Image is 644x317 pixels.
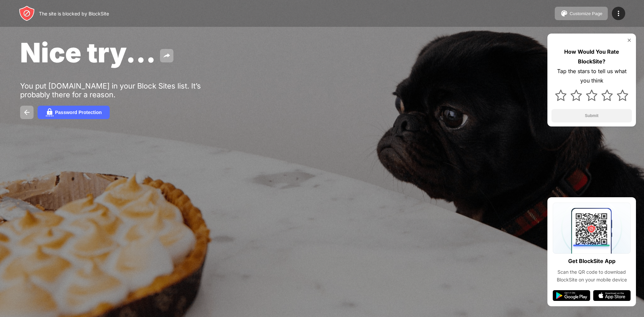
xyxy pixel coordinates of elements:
[627,38,632,43] img: rate-us-close.svg
[560,9,568,17] img: pallet.svg
[551,66,632,86] div: Tap the stars to tell us what you think
[601,90,613,101] img: star.svg
[20,36,156,69] span: Nice try...
[55,110,102,115] div: Password Protection
[20,232,179,309] iframe: Banner
[39,11,109,16] div: The site is blocked by BlockSite
[23,108,31,116] img: back.svg
[555,90,567,101] img: star.svg
[19,5,35,21] img: header-logo.svg
[553,203,631,254] img: qrcode.svg
[617,90,628,101] img: star.svg
[614,9,623,17] img: menu-icon.svg
[571,90,582,101] img: star.svg
[551,109,632,122] button: Submit
[553,290,590,301] img: google-play.svg
[570,11,602,16] div: Customize Page
[593,290,631,301] img: app-store.svg
[20,82,227,99] div: You put [DOMAIN_NAME] in your Block Sites list. It’s probably there for a reason.
[163,52,171,60] img: share.svg
[46,108,54,116] img: password.svg
[551,47,632,66] div: How Would You Rate BlockSite?
[586,90,597,101] img: star.svg
[553,268,631,283] div: Scan the QR code to download BlockSite on your mobile device
[568,256,615,266] div: Get BlockSite App
[38,106,110,119] button: Password Protection
[555,7,608,20] button: Customize Page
